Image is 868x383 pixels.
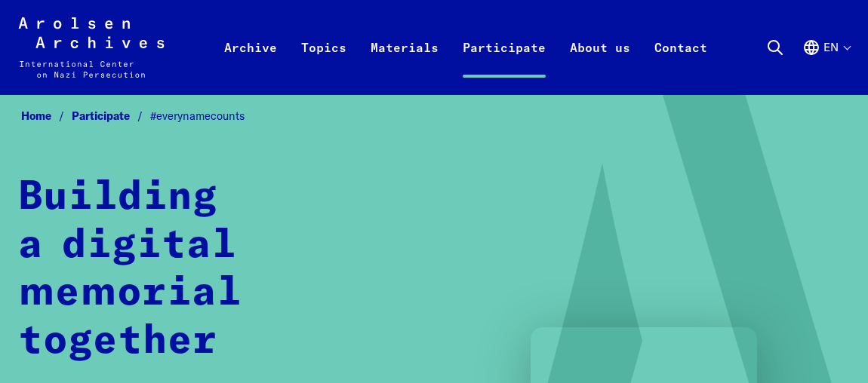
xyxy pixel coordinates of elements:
[150,109,245,123] span: #everynamecounts
[289,35,359,95] a: Topics
[359,35,451,95] a: Materials
[72,109,150,123] a: Participate
[21,109,72,123] a: Home
[212,35,289,95] a: Archive
[802,38,850,91] button: English, language selection
[451,35,558,95] a: Participate
[212,17,719,78] nav: Primary
[558,35,642,95] a: About us
[642,35,719,95] a: Contact
[18,105,850,127] nav: Breadcrumb
[18,173,408,365] h1: Building a digital memorial together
